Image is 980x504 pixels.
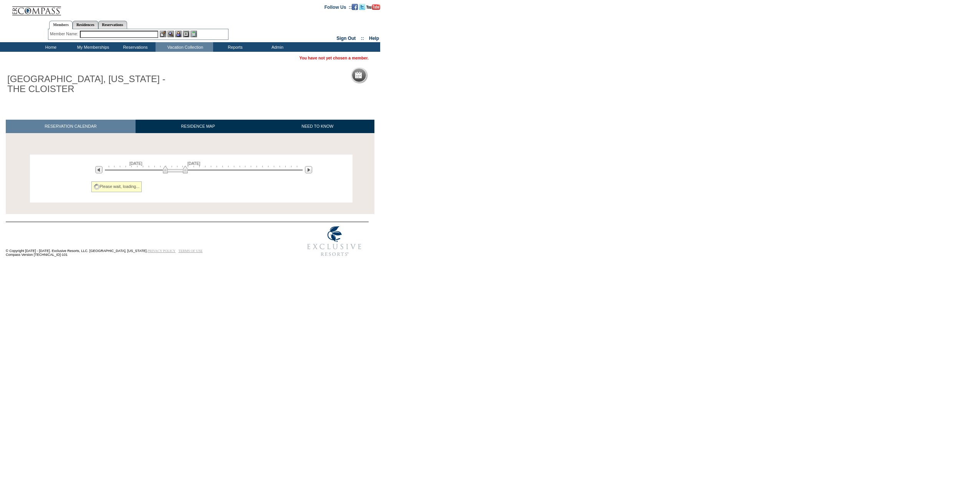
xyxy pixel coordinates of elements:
img: spinner2.gif [94,184,100,190]
div: Member Name: [50,31,79,37]
a: Residences [73,21,98,29]
img: Reservations [183,31,189,37]
td: Home [29,42,71,52]
img: Impersonate [175,31,182,37]
img: b_edit.gif [160,31,166,37]
td: Reports [213,42,255,52]
span: [DATE] [129,161,142,166]
a: RESERVATION CALENDAR [6,120,136,133]
a: Become our fan on Facebook [352,4,358,9]
h5: Reservation Calendar [365,73,424,78]
a: TERMS OF USE [179,249,203,253]
span: [DATE] [187,161,200,166]
a: Members [49,21,73,29]
td: Follow Us :: [324,4,352,10]
a: RESIDENCE MAP [136,120,261,133]
a: PRIVACY POLICY [147,249,175,253]
td: Vacation Collection [156,42,213,52]
td: © Copyright [DATE] - [DATE]. Exclusive Resorts, LLC. [GEOGRAPHIC_DATA], [US_STATE]. Compass Versi... [6,223,275,261]
img: Subscribe to our YouTube Channel [366,4,380,10]
a: Sign Out [336,36,356,41]
td: Reservations [113,42,156,52]
a: NEED TO KNOW [260,120,374,133]
img: Previous [95,166,103,173]
a: Help [369,36,379,41]
img: Become our fan on Facebook [352,4,358,10]
a: Follow us on Twitter [359,4,365,9]
img: b_calculator.gif [190,31,197,37]
span: You have not yet chosen a member. [300,56,369,60]
td: My Memberships [71,42,113,52]
img: Exclusive Resorts [300,222,369,260]
h1: [GEOGRAPHIC_DATA], [US_STATE] - THE CLOISTER [6,72,178,96]
img: Follow us on Twitter [359,4,365,10]
a: Subscribe to our YouTube Channel [366,4,380,9]
span: :: [361,36,364,41]
a: Reservations [98,21,127,29]
div: Please wait, loading... [91,181,142,192]
td: Admin [255,42,298,52]
img: Next [305,166,312,173]
img: View [167,31,174,37]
